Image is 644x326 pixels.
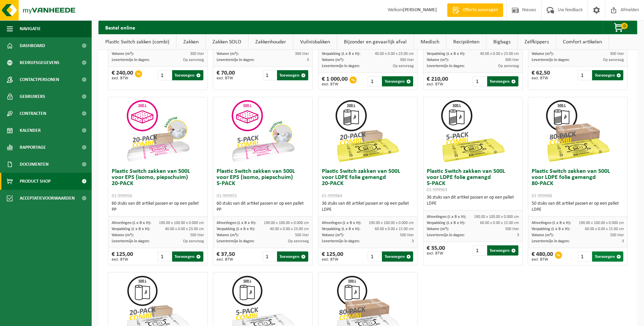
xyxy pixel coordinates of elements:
a: Bigbags [486,34,517,50]
a: Medisch [414,34,446,50]
span: Afmetingen (L x B x H): [532,221,571,225]
span: excl. BTW [217,258,235,262]
button: Toevoegen [487,76,518,86]
div: € 37,50 [217,251,235,262]
div: LDPE [427,201,519,207]
span: Levertermijn in dagen: [322,239,360,243]
span: excl. BTW [322,258,343,262]
span: 190.00 x 100.00 x 0.000 cm [159,221,204,225]
span: Volume (m³): [112,233,134,237]
span: Verpakking (L x B x H): [322,227,360,231]
div: 50 stuks van dit artikel passen er op een pallet [532,201,624,213]
span: Dashboard [20,37,45,54]
h3: Plastic Switch zakken van 500L voor LDPE folie gemengd 20-PACK [322,168,414,199]
div: € 240,00 [112,70,133,80]
span: 01-999956 [112,193,132,199]
a: Recipiënten [446,34,486,50]
span: excl. BTW [112,76,133,80]
div: LDPE [322,207,414,213]
h2: Bestel online [98,21,142,34]
div: € 62,50 [532,70,550,80]
span: Offerte aanvragen [461,7,500,14]
span: 01-999968 [532,193,552,199]
span: 01-999964 [322,193,342,199]
span: Op aanvraag [183,58,204,62]
span: 500 liter [610,233,624,237]
span: 500 liter [190,233,204,237]
span: Bedrijfsgegevens [20,54,59,71]
span: Volume (m³): [532,233,554,237]
span: 190.00 x 100.00 x 0.000 cm [579,221,624,225]
img: 01-999956 [124,97,192,165]
span: 40.00 x 0.00 x 23.00 cm [480,52,519,56]
span: excl. BTW [532,76,550,80]
strong: [PERSON_NAME] [403,7,437,13]
span: 3 [622,239,624,243]
span: 300 liter [190,52,204,56]
input: 1 [473,76,486,86]
a: Zakken [177,34,205,50]
span: Afmetingen (L x B x H): [322,221,361,225]
div: € 125,00 [322,251,343,262]
span: Volume (m³): [217,233,239,237]
span: excl. BTW [112,258,133,262]
span: 3 [412,239,414,243]
span: Levertermijn in dagen: [217,58,254,62]
span: 0 [621,23,628,29]
button: Toevoegen [277,70,308,80]
button: Toevoegen [592,251,623,262]
span: 500 liter [400,233,414,237]
span: Volume (m³): [322,58,344,62]
span: 500 liter [295,233,309,237]
span: 190.00 x 100.00 x 0.000 cm [369,221,414,225]
div: PP [112,207,204,213]
span: Afmetingen (L x B x H): [217,221,256,225]
div: LDPE [532,207,624,213]
a: Vuilnisbakken [293,34,337,50]
span: Volume (m³): [112,52,134,56]
span: Op aanvraag [498,64,519,68]
div: 36 stuks van dit artikel passen er op een pallet [427,195,519,207]
span: excl. BTW [322,82,348,86]
input: 1 [158,251,171,262]
button: Toevoegen [487,245,518,256]
h3: Plastic Switch zakken van 500L voor EPS (isomo, piepschuim) 5-PACK [217,168,309,199]
button: Toevoegen [172,251,203,262]
span: excl. BTW [217,76,235,80]
span: 300 liter [295,52,309,56]
span: Levertermijn in dagen: [322,64,360,68]
button: Toevoegen [382,251,413,262]
span: Levertermijn in dagen: [532,58,569,62]
span: Volume (m³): [427,58,449,62]
h3: Plastic Switch zakken van 500L voor LDPE folie gemengd 80-PACK [532,168,624,199]
span: 190.00 x 100.00 x 0.000 cm [264,221,309,225]
span: 3 [307,58,309,62]
span: Volume (m³): [427,227,449,231]
span: 60.00 x 0.00 x 15.00 cm [480,221,519,225]
span: Kalender [20,122,41,139]
div: € 480,00 [532,251,553,262]
span: 01-999955 [217,193,237,199]
input: 1 [158,70,171,80]
span: Contracten [20,105,46,122]
span: Levertermijn in dagen: [427,64,464,68]
img: 01-999963 [439,97,507,165]
span: Verpakking (L x B x H): [217,227,255,231]
a: Bijzonder en gevaarlijk afval [337,34,413,50]
a: Comfort artikelen [556,34,609,50]
span: 01-999963 [427,187,447,192]
span: 60.00 x 0.00 x 15.00 cm [585,227,624,231]
img: 01-999968 [544,97,612,165]
span: Product Shop [20,173,51,190]
div: € 35,00 [427,245,445,256]
span: Verpakking (L x B x H): [427,52,465,56]
div: € 125,00 [112,251,133,262]
span: Levertermijn in dagen: [217,239,254,243]
span: Acceptatievoorwaarden [20,190,75,207]
input: 1 [368,76,381,86]
span: Levertermijn in dagen: [532,239,569,243]
div: € 1 000,00 [322,76,348,86]
button: 0 [603,21,637,34]
h3: Plastic Switch zakken van 500L voor LDPE folie gemengd 5-PACK [427,168,519,193]
div: 60 stuks van dit artikel passen er op een pallet [217,201,309,213]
